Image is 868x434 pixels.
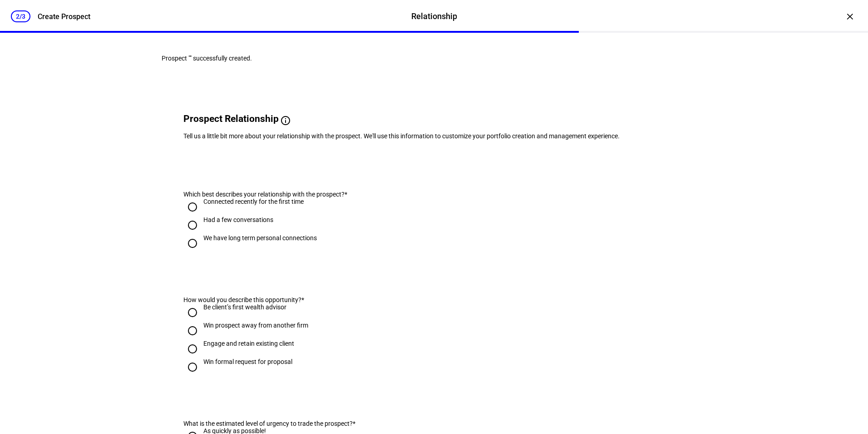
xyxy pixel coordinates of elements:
div: × [843,9,857,24]
div: Tell us a little bit more about your relationship with the prospect. We'll use this information t... [183,132,685,140]
div: Win prospect away from another firm [203,322,308,329]
div: Win formal request for proposal [203,358,292,365]
div: Relationship [411,10,457,22]
span: Which best describes your relationship with the prospect? [183,191,345,198]
div: Had a few conversations [203,216,273,223]
span: Prospect Relationship [183,113,279,124]
div: Connected recently for the first time [203,198,304,205]
div: Be client’s first wealth advisor [203,303,286,311]
div: We have long term personal connections [203,234,317,242]
span: How would you describe this opportunity? [183,296,301,303]
div: 2/3 [11,10,30,22]
span: Why we ask [291,115,348,126]
div: Engage and retain existing client [203,340,294,347]
div: Create Prospect [38,12,90,21]
span: What is the estimated level of urgency to trade the prospect? [183,420,353,427]
mat-icon: info [280,115,291,126]
div: Prospect "" successfully created. [162,55,706,62]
